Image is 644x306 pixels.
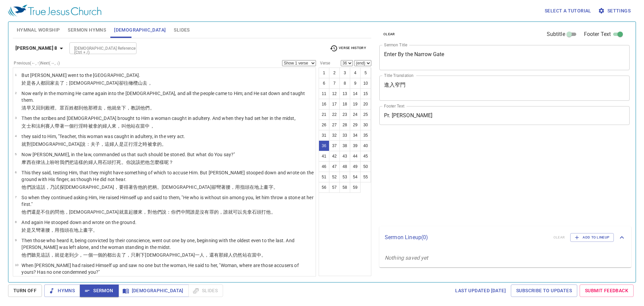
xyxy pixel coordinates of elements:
button: 43 [339,151,350,162]
wg5124: ，乃試探 [45,184,278,190]
wg1161: 文士 [21,123,154,129]
wg2723: 他 [138,184,278,190]
button: 38 [339,140,350,151]
p: Now [PERSON_NAME], in the law, commanded us that such should be stoned. But what do You say?" [21,151,235,158]
p: 於是 [21,80,152,86]
button: 46 [319,161,329,172]
wg4245: 到 [69,252,266,258]
span: Last updated [DATE] [455,287,506,295]
wg361: 的，誰 [214,209,276,215]
span: 6 [15,170,16,174]
wg3778: 婦人 [109,141,166,147]
button: 34 [350,130,361,141]
wg1722: 律法 [36,160,173,165]
span: Hymnal Worship [17,26,60,34]
wg5216: 誰是沒有罪 [190,209,276,215]
button: 35 [360,130,371,141]
wg1135: 來 [112,123,154,129]
img: True Jesus Church [8,5,101,17]
wg4198: ， [148,80,152,86]
wg2532: 只 [131,252,266,258]
button: 56 [319,182,329,193]
wg4893: 就從 [55,252,266,258]
span: 5 [15,152,16,156]
button: 50 [360,161,371,172]
wg1093: 畫字 [264,184,278,190]
wg1161: 他們聽見 [21,252,266,258]
wg1527: 都出去了 [107,252,266,258]
wg3551: 上吩咐 [45,160,173,165]
p: they said to Him, "Teacher, this woman was caught in adultery, in the very act. [21,133,185,140]
span: Hymns [50,287,75,295]
span: 7 [15,195,16,199]
button: 8 [339,78,350,89]
wg5330: 帶著 [55,123,154,129]
button: 11 [319,88,329,99]
wg3722: 又 [31,105,155,111]
wg846: 。 [271,209,276,215]
button: 49 [350,161,361,172]
wg1161: 各人都回家去了；[DEMOGRAPHIC_DATA] [31,80,152,86]
wg1161: [DEMOGRAPHIC_DATA] [162,184,278,190]
wg1125: 。 [93,227,98,233]
wg2424: 就直起腰來 [119,209,276,215]
wg5101: 呢？ [164,160,173,165]
wg2532: 叫 [121,123,155,129]
textarea: 進入窄門 [384,82,625,94]
wg1135: 是正 [119,141,167,147]
button: 1 [319,68,329,78]
span: 4 [15,134,16,138]
span: 9 [15,238,16,242]
span: Subscribe to Updates [516,287,572,295]
button: 51 [319,172,329,182]
wg2641: [DEMOGRAPHIC_DATA] [145,252,266,258]
button: 10 [360,78,371,89]
p: 於是 [21,227,137,233]
wg4314: 他 [83,105,154,111]
span: [DEMOGRAPHIC_DATA] [124,287,183,295]
wg1161: 清早 [21,105,154,111]
button: 6 [319,78,329,89]
wg3767: 你 [126,160,174,165]
button: Add to Lineup [570,233,614,242]
button: 37 [329,140,340,151]
wg2532: 又 [31,227,98,233]
button: Turn Off [8,285,42,297]
span: Turn Off [13,287,37,295]
button: 47 [329,161,340,172]
label: Verse [319,61,330,65]
button: 7 [329,78,340,89]
wg1161: 他們說 [21,184,278,190]
span: Select a tutorial [545,7,591,15]
button: 18 [339,99,350,110]
textarea: Enter By the Narrow Gate [384,51,625,64]
button: 27 [329,120,340,130]
p: When [PERSON_NAME] had raised Himself up and saw no one but the woman, He said to her, "Woman, wh... [21,262,314,275]
button: 44 [350,151,361,162]
wg846: 。 [150,105,155,111]
span: 10 [15,263,18,267]
wg1909: 他 [266,209,275,215]
a: Last updated [DATE] [452,285,508,297]
button: Hymns [44,285,80,297]
span: Verse History [330,44,366,52]
button: 58 [339,182,350,193]
wg1888: 行淫 [128,141,166,147]
button: 20 [360,99,371,110]
button: [DEMOGRAPHIC_DATA] [118,285,189,297]
wg1093: 畫字 [83,227,97,233]
wg3985: [DEMOGRAPHIC_DATA]，要 [64,184,278,190]
button: 3 [339,68,350,78]
span: [DEMOGRAPHIC_DATA] [114,26,166,34]
button: 40 [360,140,371,151]
button: 54 [350,172,361,182]
button: 59 [350,182,361,193]
wg1722: 被拿 [88,123,155,129]
button: 30 [360,120,371,130]
wg4314: 他們 [152,209,276,215]
p: So when they continued asking Him, He raised Himself up and said to them, "He who is without sin ... [21,194,314,208]
button: 12 [329,88,340,99]
span: 1 [15,73,16,77]
wg1125: 。 [273,184,278,190]
wg4413: 拿 [247,209,276,215]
